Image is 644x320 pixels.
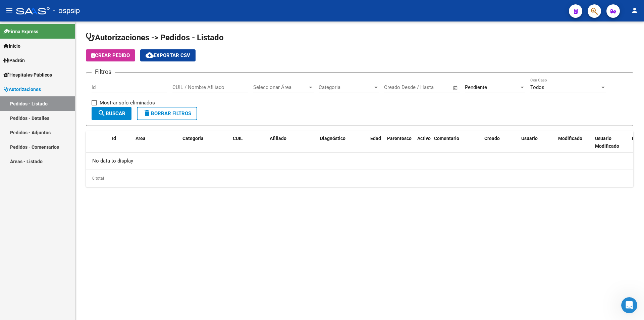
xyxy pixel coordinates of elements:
[109,131,133,153] datatable-header-cell: Id
[3,57,25,64] span: Padrón
[86,33,224,42] span: Autorizaciones -> Pedidos - Listado
[3,71,52,79] span: Hospitales Públicos
[431,131,482,153] datatable-header-cell: Comentario
[415,131,431,153] datatable-header-cell: Activo
[320,136,345,141] span: Diagnóstico
[86,49,135,61] button: Crear Pedido
[146,52,190,58] span: Exportar CSV
[270,136,286,141] span: Afiliado
[143,110,191,117] span: Borrar Filtros
[253,84,308,90] span: Seleccionar Área
[465,84,487,90] span: Pendiente
[368,131,384,153] datatable-header-cell: Edad
[319,84,373,90] span: Categoria
[484,136,500,141] span: Creado
[521,136,538,141] span: Usuario
[558,136,582,141] span: Modificado
[384,131,415,153] datatable-header-cell: Parentesco
[384,84,411,90] input: Fecha inicio
[519,131,555,153] datatable-header-cell: Usuario
[555,131,592,153] datatable-header-cell: Modificado
[146,51,154,59] mat-icon: cloud_download
[595,136,619,149] span: Usuario Modificado
[3,42,20,50] span: Inicio
[482,131,519,153] datatable-header-cell: Creado
[98,110,125,117] span: Buscar
[592,131,629,153] datatable-header-cell: Usuario Modificado
[182,136,204,141] span: Categoria
[317,131,368,153] datatable-header-cell: Diagnóstico
[92,107,131,120] button: Buscar
[98,109,106,117] mat-icon: search
[5,6,13,14] mat-icon: menu
[140,49,196,61] button: Exportar CSV
[530,84,544,90] span: Todos
[180,131,230,153] datatable-header-cell: Categoria
[136,136,146,141] span: Área
[143,109,151,117] mat-icon: delete
[631,6,639,14] mat-icon: person
[86,170,633,187] div: 0 total
[3,86,41,93] span: Autorizaciones
[417,84,450,90] input: Fecha fin
[230,131,267,153] datatable-header-cell: CUIL
[92,67,115,77] h3: Filtros
[267,131,317,153] datatable-header-cell: Afiliado
[233,136,243,141] span: CUIL
[434,136,459,141] span: Comentario
[112,136,116,141] span: Id
[452,84,460,92] button: Open calendar
[100,99,155,107] span: Mostrar sólo eliminados
[621,297,637,313] iframe: Intercom live chat
[370,136,381,141] span: Edad
[387,136,412,141] span: Parentesco
[133,131,180,153] datatable-header-cell: Área
[53,3,80,18] span: - ospsip
[3,28,38,35] span: Firma Express
[417,136,431,141] span: Activo
[91,52,130,58] span: Crear Pedido
[137,107,197,120] button: Borrar Filtros
[86,153,633,170] div: No data to display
